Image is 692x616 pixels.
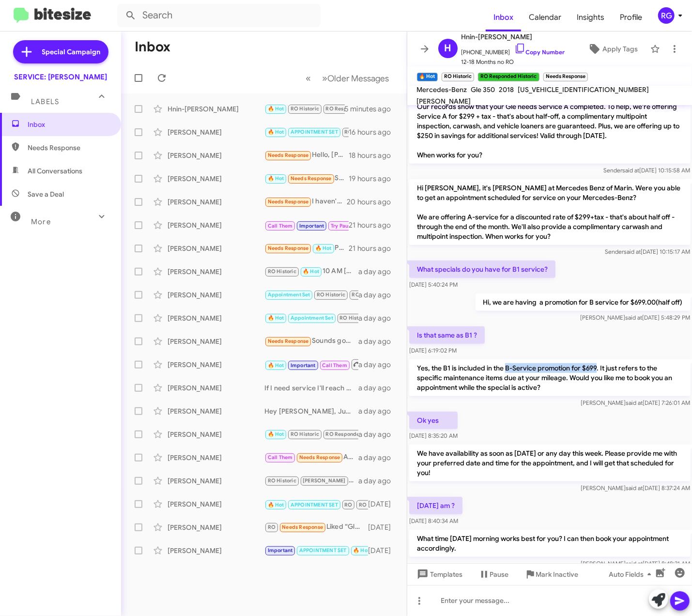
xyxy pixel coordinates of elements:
[518,85,649,94] span: [US_VEHICLE_IDENTIFICATION_NUMBER]
[42,47,101,57] span: Special Campaign
[521,3,569,31] span: Calendar
[536,566,579,583] span: Mark Inactive
[303,268,319,275] span: 🔥 Hot
[264,196,347,207] div: I haven't been in contact about bringing my car in.
[268,175,284,182] span: 🔥 Hot
[478,73,539,81] small: RO Responded Historic
[264,173,349,184] div: Sorry! One more question. My wife just told me the windshield fluid is leaking. How much to fix t...
[168,430,264,439] div: [PERSON_NAME]
[264,243,349,254] div: Price for that to
[264,452,358,463] div: Actually I had my tires checked by others. Per their review and the mileage All 4 are practically...
[264,312,358,323] div: Thx
[168,360,264,370] div: [PERSON_NAME]
[580,314,690,321] span: [PERSON_NAME] [DATE] 5:48:29 PM
[268,454,293,461] span: Call Them
[514,48,565,56] a: Copy Number
[300,68,317,88] button: Previous
[268,152,309,158] span: Needs Response
[168,383,264,393] div: [PERSON_NAME]
[168,174,264,184] div: [PERSON_NAME]
[581,399,690,406] span: [PERSON_NAME] [DATE] 7:26:01 AM
[299,223,324,229] span: Important
[486,3,521,31] a: Inbox
[168,290,264,300] div: [PERSON_NAME]
[349,244,399,253] div: 21 hours ago
[352,292,410,298] span: RO Responded Historic
[322,362,347,369] span: Call Them
[264,522,368,533] div: Liked “Glad to hear you had a great experience! If you need to schedule any maintenance or repair...
[268,502,284,508] span: 🔥 Hot
[349,151,399,160] div: 18 hours ago
[326,106,384,112] span: RO Responded Historic
[499,85,514,94] span: 2018
[268,268,296,275] span: RO Historic
[409,445,691,481] p: We have availability as soon as [DATE] or any day this week. Please provide me with your preferre...
[268,106,284,112] span: 🔥 Hot
[475,293,690,311] p: Hi, we are having a promotion for B service for $699.00(half off)
[444,41,451,56] span: H
[168,104,264,114] div: Hnin-[PERSON_NAME]
[268,524,276,530] span: RO
[317,68,395,88] button: Next
[291,502,338,508] span: APPOINTMENT SET
[349,127,399,137] div: 16 hours ago
[417,97,471,106] span: [PERSON_NAME]
[268,431,284,437] span: 🔥 Hot
[301,68,395,88] nav: Page navigation example
[407,566,471,583] button: Templates
[622,167,639,174] span: said at
[282,524,323,530] span: Needs Response
[268,362,284,369] span: 🔥 Hot
[624,248,641,255] span: said at
[268,199,309,205] span: Needs Response
[358,313,399,323] div: a day ago
[601,566,663,583] button: Auto Fields
[612,3,650,31] span: Profile
[264,289,358,300] div: What is a good day and time for you?
[471,566,517,583] button: Pause
[581,484,690,492] span: [PERSON_NAME] [DATE] 8:37:24 AM
[409,517,458,524] span: [DATE] 8:40:34 AM
[349,220,399,230] div: 21 hours ago
[268,245,309,251] span: Needs Response
[358,383,399,393] div: a day ago
[168,220,264,230] div: [PERSON_NAME]
[135,39,170,55] h1: Inbox
[264,406,358,416] div: Hey [PERSON_NAME], Just for reference, how worn was the tread truly? I replaced my tires at your ...
[323,72,328,84] span: »
[268,315,284,321] span: 🔥 Hot
[168,546,264,555] div: [PERSON_NAME]
[13,40,108,63] a: Special Campaign
[605,248,690,255] span: Sender [DATE] 10:15:17 AM
[264,383,358,393] div: If I need service I'll reach out to you. Thanks
[303,477,346,484] span: [PERSON_NAME]
[625,314,642,321] span: said at
[347,197,399,207] div: 20 hours ago
[358,267,399,277] div: a day ago
[268,338,309,344] span: Needs Response
[168,453,264,462] div: [PERSON_NAME]
[353,547,369,554] span: 🔥 Hot
[168,523,264,532] div: [PERSON_NAME]
[168,244,264,253] div: [PERSON_NAME]
[31,217,51,226] span: More
[291,431,319,437] span: RO Historic
[268,223,293,229] span: Call Them
[264,545,368,556] div: Thank you!
[358,453,399,462] div: a day ago
[299,454,340,461] span: Needs Response
[471,85,495,94] span: Gle 350
[409,78,691,164] p: Hi [PERSON_NAME] it's [PERSON_NAME], at Mercedes Benz of Marin. Our records show that your Gle ne...
[569,3,612,31] a: Insights
[344,129,373,135] span: RO Historic
[291,315,333,321] span: Appointment Set
[264,475,358,486] div: Your vehicle is equipped with staggered tires: Michelin Pilot Sport 265/40ZR21 in the front and M...
[368,546,399,555] div: [DATE]
[409,412,458,429] p: Ok yes
[168,476,264,486] div: [PERSON_NAME]
[299,547,347,554] span: APPOINTMENT SET
[28,166,82,176] span: All Conversations
[331,223,359,229] span: Try Pausing
[168,267,264,277] div: [PERSON_NAME]
[579,40,646,58] button: Apply Tags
